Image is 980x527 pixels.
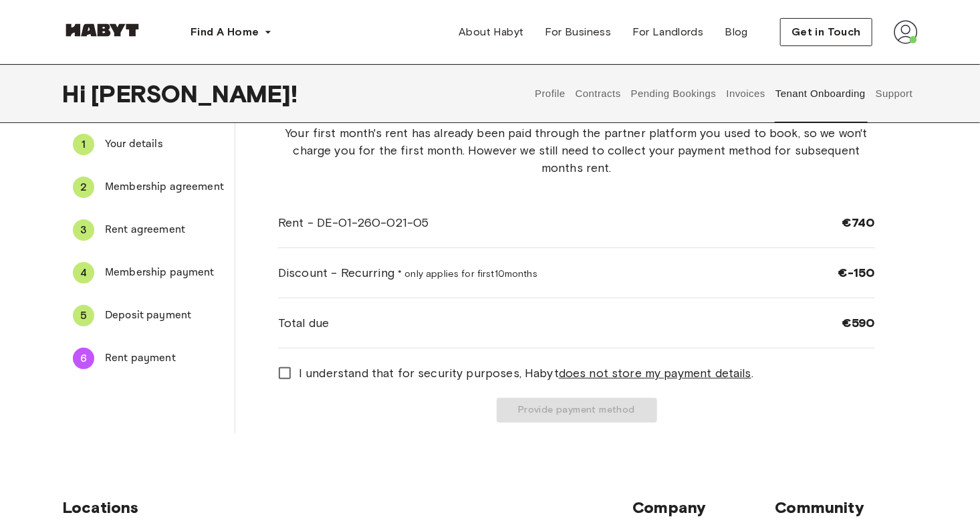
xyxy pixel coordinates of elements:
div: user profile tabs [530,64,918,123]
span: Company [632,498,775,518]
span: Hi [62,80,91,108]
div: 3 [73,219,94,241]
div: 3Rent agreement [62,214,235,246]
div: 4Membership payment [62,257,235,289]
img: avatar [894,20,918,44]
div: 5Deposit payment [62,300,235,332]
span: For Business [545,24,612,40]
button: Tenant Onboarding [774,64,868,123]
div: 4 [73,262,94,284]
button: Invoices [725,64,767,123]
span: Discount - Recurring [278,264,537,282]
div: 2Membership agreement [62,171,235,203]
img: Habyt [62,23,142,37]
a: For Landlords [622,19,714,45]
span: Rent agreement [105,222,224,238]
div: 1 [73,134,94,155]
span: Membership agreement [105,179,224,195]
span: For Landlords [632,24,703,40]
span: Get in Touch [791,24,861,40]
span: Community [775,498,918,518]
span: Locations [62,498,632,518]
span: €740 [842,215,875,231]
div: 2 [73,177,94,198]
span: €-150 [838,265,875,281]
span: About Habyt [459,24,523,40]
u: does not store my payment details [559,366,751,381]
span: Blog [725,24,749,40]
a: For Business [535,19,622,45]
button: Support [874,64,914,123]
span: Your details [105,136,224,152]
span: Find A Home [191,24,259,40]
span: Total due [278,314,329,332]
span: I understand that for security purposes, Habyt . [299,364,753,382]
span: Rent payment [105,350,224,366]
span: * only applies for first 10 months [398,268,537,280]
div: 6 [73,348,94,369]
button: Pending Bookings [629,64,718,123]
button: Profile [533,64,568,123]
a: About Habyt [448,19,534,45]
span: Rent - DE-01-260-021-05 [278,214,428,231]
span: Membership payment [105,265,224,281]
div: 6Rent payment [62,342,235,375]
a: Blog [715,19,759,45]
div: 1Your details [62,128,235,161]
span: €590 [842,315,875,331]
button: Get in Touch [780,18,872,46]
button: Find A Home [180,19,283,45]
div: 5 [73,305,94,326]
span: Your first month's rent has already been paid through the partner platform you used to book, so w... [278,124,875,177]
span: [PERSON_NAME] ! [91,80,297,108]
button: Contracts [574,64,622,123]
span: Deposit payment [105,308,224,324]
